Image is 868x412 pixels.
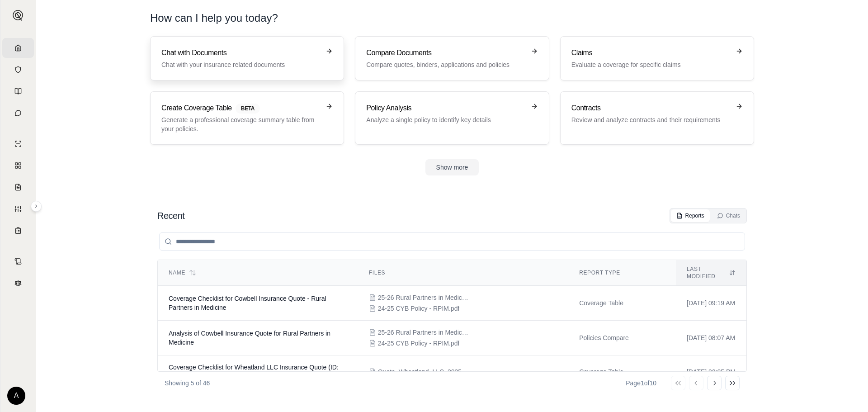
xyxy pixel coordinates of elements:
span: BETA [236,104,260,114]
div: Chats [717,212,740,219]
p: Evaluate a coverage for specific claims [571,60,730,69]
span: Quote_Wheatland_LLC_2025_10_07_1837.pdf [378,367,468,376]
td: [DATE] 09:19 AM [676,286,746,321]
h3: Policy Analysis [366,103,525,114]
span: Coverage Checklist for Wheatland LLC Insurance Quote (ID: 40328fce) [169,364,339,380]
p: Analyze a single policy to identify key details [366,115,525,124]
a: Policy AnalysisAnalyze a single policy to identify key details [355,91,549,145]
a: Single Policy [2,134,34,154]
button: Expand sidebar [31,201,42,212]
a: Chat [2,103,34,123]
a: ClaimsEvaluate a coverage for specific claims [560,36,754,81]
span: 25-26 Rural Partners in Medicine - Cowbell Quote.pdf [378,328,468,337]
button: Show more [425,159,479,175]
button: Reports [671,209,710,222]
div: A [7,387,25,405]
img: Expand sidebar [13,10,24,21]
th: Report Type [568,260,676,286]
td: Coverage Table [568,286,676,321]
p: Chat with your insurance related documents [161,60,320,69]
div: Last modified [687,265,736,280]
a: Home [2,38,34,58]
h3: Chat with Documents [161,47,320,58]
td: [DATE] 08:07 AM [676,321,746,355]
h2: Recent [157,209,184,222]
p: Generate a professional coverage summary table from your policies. [161,115,320,133]
p: Showing 5 of 46 [165,379,210,388]
th: Files [358,260,568,286]
td: Policies Compare [568,321,676,355]
a: ContractsReview and analyze contracts and their requirements [560,91,754,145]
td: Coverage Table [568,355,676,388]
a: Chat with DocumentsChat with your insurance related documents [150,36,344,81]
div: Name [169,269,347,276]
div: Page 1 of 10 [626,379,656,388]
p: Review and analyze contracts and their requirements [571,115,730,124]
h3: Claims [571,47,730,58]
span: 25-26 Rural Partners in Medicine - Cowbell Quote.pdf [378,293,468,302]
span: Analysis of Cowbell Insurance Quote for Rural Partners in Medicine [169,330,330,346]
a: Compare DocumentsCompare quotes, binders, applications and policies [355,36,549,81]
a: Claim Coverage [2,177,34,197]
a: Contract Analysis [2,251,34,271]
h3: Contracts [571,103,730,114]
button: Chats [712,209,745,222]
a: Legal Search Engine [2,273,34,293]
a: Documents Vault [2,60,34,80]
span: Coverage Checklist for Cowbell Insurance Quote - Rural Partners in Medicine [169,295,326,311]
a: Create Coverage TableBETAGenerate a professional coverage summary table from your policies. [150,91,344,145]
span: 24-25 CYB Policy - RPIM.pdf [378,304,460,313]
h3: Create Coverage Table [161,103,320,114]
p: Compare quotes, binders, applications and policies [366,60,525,69]
a: Prompt Library [2,81,34,101]
button: Expand sidebar [9,6,27,24]
td: [DATE] 02:05 PM [676,355,746,388]
h1: How can I help you today? [150,11,278,25]
h3: Compare Documents [366,47,525,58]
a: Policy Comparisons [2,156,34,175]
div: Reports [676,212,704,219]
a: Custom Report [2,199,34,219]
a: Coverage Table [2,221,34,241]
span: 24-25 CYB Policy - RPIM.pdf [378,339,460,348]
